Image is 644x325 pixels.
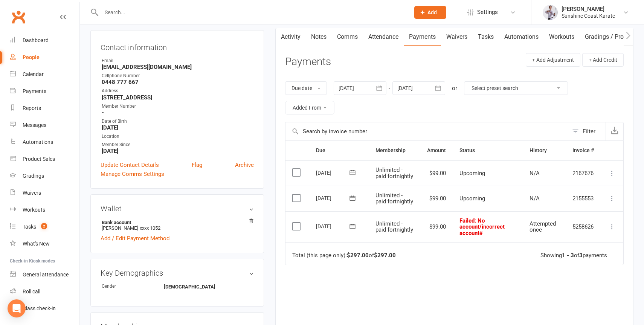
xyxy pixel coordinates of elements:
[102,141,254,148] div: Member Since
[427,9,437,15] span: Add
[332,28,363,46] a: Comms
[523,141,566,160] th: History
[23,207,45,213] div: Workouts
[23,272,69,278] div: General attendance
[10,151,79,168] a: Product Sales
[164,284,215,290] strong: [DEMOGRAPHIC_DATA]
[10,117,79,134] a: Messages
[10,66,79,83] a: Calendar
[420,211,453,243] td: $99.00
[23,173,44,179] div: Gradings
[101,218,254,232] li: [PERSON_NAME]
[566,160,601,186] td: 2167676
[404,28,441,46] a: Payments
[102,87,254,95] div: Address
[477,4,498,21] span: Settings
[540,252,607,259] div: Showing of payments
[23,224,36,230] div: Tasks
[102,64,254,70] strong: [EMAIL_ADDRESS][DOMAIN_NAME]
[292,252,396,259] div: Total (this page only): of
[23,71,44,77] div: Calendar
[10,235,79,252] a: What's New
[23,190,41,196] div: Waivers
[526,53,580,67] button: + Add Adjustment
[306,28,332,46] a: Notes
[9,8,28,26] a: Clubworx
[285,122,568,140] input: Search by invoice number
[23,122,46,128] div: Messages
[566,186,601,211] td: 2155553
[101,269,254,277] h3: Key Demographics
[530,195,540,202] span: N/A
[101,204,254,213] h3: Wallet
[316,192,351,204] div: [DATE]
[375,220,413,233] span: Unlimited - paid fortnightly
[544,28,580,46] a: Workouts
[543,5,558,20] img: thumb_image1623729628.png
[10,168,79,185] a: Gradings
[102,57,254,64] div: Email
[101,234,169,243] a: Add / Edit Payment Method
[10,185,79,201] a: Waivers
[10,218,79,235] a: Tasks 2
[140,225,160,231] span: xxxx 1052
[582,53,624,67] button: + Add Credit
[102,148,254,154] strong: [DATE]
[10,300,79,317] a: Class kiosk mode
[23,54,40,60] div: People
[583,127,595,136] div: Filter
[10,100,79,117] a: Reports
[10,83,79,100] a: Payments
[363,28,404,46] a: Attendance
[562,252,574,259] strong: 1 - 3
[285,101,334,114] button: Added From
[568,122,606,140] button: Filter
[414,6,446,19] button: Add
[102,124,254,131] strong: [DATE]
[276,28,306,46] a: Activity
[566,141,601,160] th: Invoice #
[192,160,202,169] a: Flag
[10,32,79,49] a: Dashboard
[473,28,499,46] a: Tasks
[562,6,615,12] div: [PERSON_NAME]
[316,220,351,232] div: [DATE]
[420,160,453,186] td: $99.00
[420,141,453,160] th: Amount
[23,288,40,294] div: Roll call
[530,220,556,233] span: Attempted once
[23,305,56,311] div: Class check-in
[101,169,164,179] a: Manage Comms Settings
[102,118,254,125] div: Date of Birth
[8,299,26,317] div: Open Intercom Messenger
[316,167,351,179] div: [DATE]
[375,192,413,205] span: Unlimited - paid fortnightly
[10,283,79,300] a: Roll call
[453,141,523,160] th: Status
[235,160,254,169] a: Archive
[41,223,47,229] span: 2
[459,195,485,202] span: Upcoming
[102,133,254,140] div: Location
[23,156,55,162] div: Product Sales
[10,134,79,151] a: Automations
[102,72,254,79] div: Cellphone Number
[499,28,544,46] a: Automations
[459,170,485,177] span: Upcoming
[99,7,404,18] input: Search...
[347,252,369,259] strong: $297.00
[102,103,254,110] div: Member Number
[562,12,615,19] div: Sunshine Coast Karate
[374,252,396,259] strong: $297.00
[459,217,505,237] span: Failed
[452,84,457,93] div: or
[441,28,473,46] a: Waivers
[459,217,505,237] span: : No account/incorrect account#
[10,266,79,283] a: General attendance kiosk mode
[23,139,53,145] div: Automations
[102,109,254,116] strong: -
[23,88,46,94] div: Payments
[10,49,79,66] a: People
[102,94,254,101] strong: [STREET_ADDRESS]
[285,81,327,95] button: Due date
